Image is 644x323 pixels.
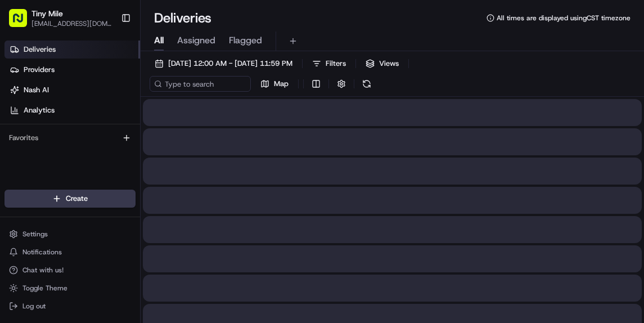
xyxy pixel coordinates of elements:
[4,298,136,314] button: Log out
[22,266,64,275] span: Chat with us!
[4,61,140,79] a: Providers
[4,5,116,32] button: Tiny Mile[EMAIL_ADDRESS][DOMAIN_NAME]
[154,9,211,27] h1: Deliveries
[4,190,136,208] button: Create
[326,59,346,69] span: Filters
[4,244,136,260] button: Notifications
[22,248,62,257] span: Notifications
[24,85,49,95] span: Nash AI
[229,34,262,47] span: Flagged
[4,262,136,278] button: Chat with us!
[66,194,88,204] span: Create
[4,81,140,99] a: Nash AI
[154,34,164,47] span: All
[24,65,55,75] span: Providers
[4,129,136,147] div: Favorites
[22,284,67,293] span: Toggle Theme
[24,105,55,115] span: Analytics
[361,56,404,71] button: Views
[31,8,63,19] button: Tiny Mile
[4,41,140,59] a: Deliveries
[168,59,292,69] span: [DATE] 12:00 AM - [DATE] 11:59 PM
[4,280,136,296] button: Toggle Theme
[255,76,294,92] button: Map
[4,101,140,119] a: Analytics
[359,76,375,92] button: Refresh
[22,230,48,239] span: Settings
[150,56,298,71] button: [DATE] 12:00 AM - [DATE] 11:59 PM
[24,44,56,55] span: Deliveries
[31,19,112,28] button: [EMAIL_ADDRESS][DOMAIN_NAME]
[177,34,215,47] span: Assigned
[150,76,251,92] input: Type to search
[22,302,46,311] span: Log out
[4,226,136,242] button: Settings
[379,59,399,69] span: Views
[497,14,631,23] span: All times are displayed using CST timezone
[274,79,289,89] span: Map
[307,56,351,71] button: Filters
